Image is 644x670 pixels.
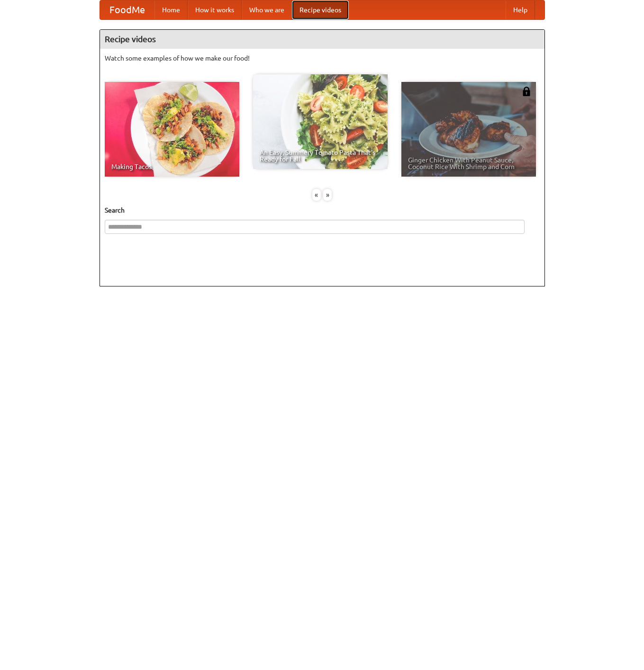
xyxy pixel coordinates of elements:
img: 483408.png [522,87,531,96]
p: Watch some examples of how we make our food! [105,54,540,63]
a: How it works [188,0,242,19]
span: Making Tacos [111,163,233,170]
a: Recipe videos [292,0,349,19]
a: An Easy, Summery Tomato Pasta That's Ready for Fall [253,74,388,169]
h5: Search [105,205,540,215]
a: Who we are [242,0,292,19]
a: Help [506,0,535,19]
div: « [312,189,321,201]
a: Home [154,0,188,19]
div: » [323,189,332,201]
span: An Easy, Summery Tomato Pasta That's Ready for Fall [260,149,381,162]
h4: Recipe videos [100,30,544,49]
a: Making Tacos [105,82,239,177]
a: FoodMe [100,0,154,19]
